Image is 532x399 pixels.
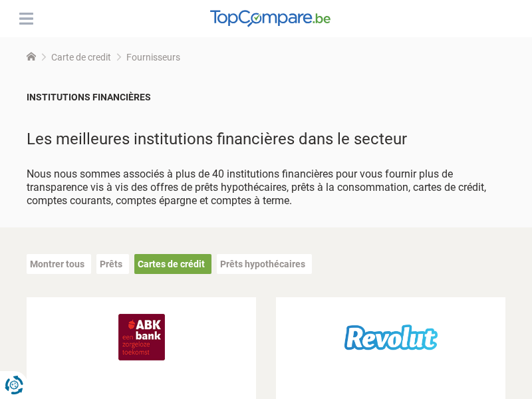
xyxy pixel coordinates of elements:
[27,52,36,63] a: Home
[27,130,505,148] h1: Les meilleures institutions financières dans le secteur
[16,9,36,29] button: Menu
[27,90,505,104] div: INSTITUTIONS FINANCIÈRES
[51,52,111,63] a: Carte de credit
[27,154,505,207] div: Nous nous sommes associés à plus de 40 institutions financières pour vous fournir plus de transpa...
[210,10,331,27] img: TopCompare
[138,259,205,269] a: Cartes de crédit
[220,259,305,269] a: Prêts hypothécaires
[30,259,84,269] a: Montrer tous
[344,325,438,350] img: Revolut
[126,52,180,63] span: Fournisseurs
[95,314,188,360] img: ABK Bank
[100,259,122,269] a: Prêts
